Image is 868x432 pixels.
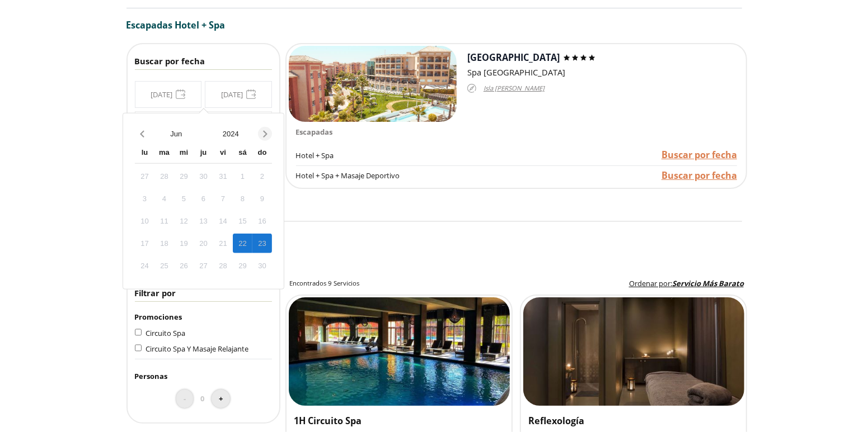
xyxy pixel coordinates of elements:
div: 9 [252,189,272,208]
button: Previous month [135,124,149,144]
div: 29 [233,256,252,276]
div: 26 [174,256,194,276]
div: 16 [252,211,272,231]
span: Buscar por fecha [135,55,205,67]
div: 6 [194,189,213,208]
span: Servicio Más Barato [672,278,744,288]
span: Promociones [135,312,182,322]
div: Calendar wrapper [135,144,272,276]
button: + [212,390,230,408]
div: 27 [135,167,154,186]
div: 30 [194,167,213,186]
div: 7 [213,189,233,208]
div: sá [233,144,252,163]
h3: Reflexología [528,415,739,428]
button: Next month [258,124,272,144]
div: 29 [174,167,194,186]
div: Spa [GEOGRAPHIC_DATA] [467,66,744,79]
div: do [252,144,272,163]
div: 5 [174,189,194,208]
div: 11 [154,211,174,231]
div: mi [174,144,194,163]
div: 15 [233,211,252,231]
div: 2 [252,167,272,186]
button: - [176,390,193,408]
button: Open years overlay [204,124,259,144]
span: Personas [135,371,168,381]
span: Ordenar por [629,278,670,288]
h3: 1H Circuito Spa [294,415,504,428]
span: Isla [PERSON_NAME] [484,82,545,95]
div: 18 [154,234,174,253]
label: : [629,278,744,289]
h2: Encontrados 9 Servicios [289,279,359,288]
span: 0 [200,392,204,405]
div: 21 [213,234,233,253]
div: ma [154,144,174,163]
div: 28 [154,167,174,186]
span: Escapadas [126,19,173,31]
span: Hotel + Spa [175,19,226,31]
span: [GEOGRAPHIC_DATA] [467,51,560,64]
div: 8 [233,189,252,208]
div: 28 [213,256,233,276]
div: Hotel + Spa + Masaje Deportivo [296,166,472,186]
div: 27 [194,256,213,276]
button: Open months overlay [149,124,204,144]
div: vi [213,144,233,163]
div: 14 [213,211,233,231]
div: 23 [252,234,272,253]
span: Circuito Spa Y Masaje Relajante [146,344,248,354]
div: 13 [194,211,213,231]
div: 31 [213,167,233,186]
div: lu [135,144,154,163]
div: 4 [154,189,174,208]
span: Escapadas [296,127,333,137]
div: ju [194,144,213,163]
a: Buscar por fecha [661,149,737,162]
span: Filtrar por [135,287,176,298]
div: 19 [174,234,194,253]
div: 22 [233,234,252,253]
div: 1 [233,167,252,186]
div: 24 [135,256,154,276]
div: 10 [135,211,154,231]
div: Calendar days [135,167,272,276]
div: 17 [135,234,154,253]
div: Hotel + Spa [296,145,472,166]
div: 20 [194,234,213,253]
a: Buscar por fecha [661,169,737,182]
div: 25 [154,256,174,276]
div: 30 [252,256,272,276]
div: 3 [135,189,154,208]
span: Buscar por fecha [661,149,737,161]
div: 12 [174,211,194,231]
span: Circuito Spa [146,328,185,338]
